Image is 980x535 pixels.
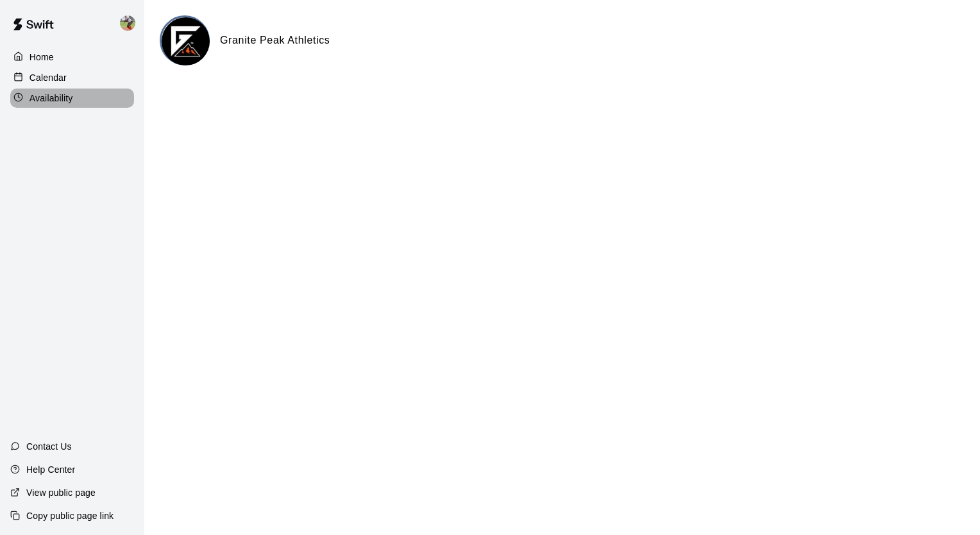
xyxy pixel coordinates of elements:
p: Contact Us [26,440,72,453]
img: Granite Peak Athletics logo [162,17,210,65]
a: Calendar [10,68,134,87]
p: Availability [30,92,73,105]
p: View public page [26,486,96,499]
a: Home [10,47,134,67]
p: Home [30,51,54,64]
a: Availability [10,89,134,108]
p: Calendar [30,71,67,84]
p: Help Center [26,463,75,476]
div: Casey Peck [117,10,144,36]
h6: Granite Peak Athletics [220,32,330,49]
img: Casey Peck [120,15,135,31]
p: Copy public page link [26,509,114,522]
